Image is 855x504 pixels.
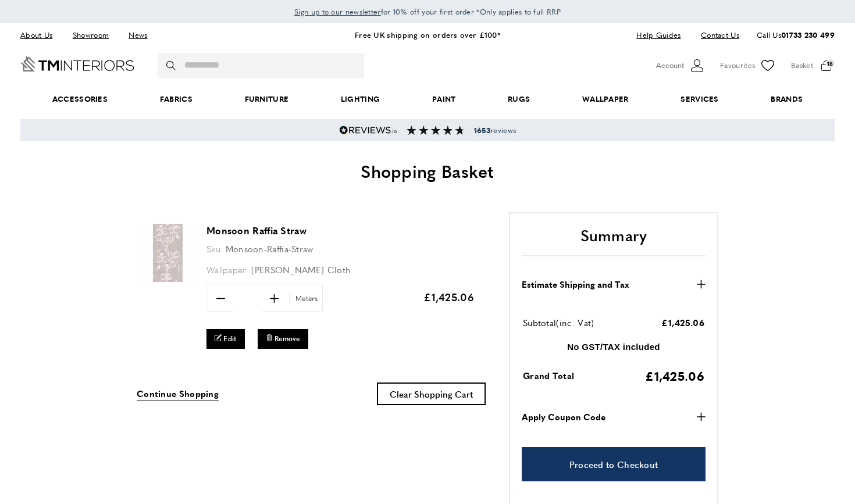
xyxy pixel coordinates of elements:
a: News [120,27,156,43]
span: for 10% off your first order *Only applies to full RRP [294,6,561,17]
button: Clear Shopping Cart [377,383,486,405]
span: Shopping Basket [361,158,494,183]
a: 01733 230 499 [781,29,835,40]
a: Help Guides [628,27,689,43]
a: Brands [745,81,829,117]
span: Continue Shopping [137,387,219,399]
a: Proceed to Checkout [522,447,706,481]
span: Meters [289,293,321,304]
strong: No GST/TAX included [567,342,660,352]
span: Favourites [720,59,755,72]
strong: Estimate Shipping and Tax [522,277,629,291]
a: Continue Shopping [137,387,219,401]
a: Favourites [720,57,776,74]
span: Grand Total [523,369,574,381]
span: Remove [275,334,300,344]
strong: 1653 [474,125,490,135]
img: Monsoon Raffia Straw [137,224,195,282]
a: Wallpaper [556,81,654,117]
span: Monsoon-Raffia-Straw [226,242,313,255]
button: Remove Monsoon Raffia Straw [258,329,308,348]
span: £1,425.06 [661,316,704,328]
a: Furniture [219,81,315,117]
a: Free UK shipping on orders over £100* [355,29,500,40]
a: Showroom [64,27,117,43]
span: (inc. Vat) [556,316,594,328]
button: Estimate Shipping and Tax [522,277,706,291]
a: Sign up to our newsletter [294,6,381,17]
a: Lighting [315,81,406,117]
span: £1,425.06 [645,367,704,384]
a: Contact Us [692,27,739,43]
span: Account [656,59,684,72]
span: Clear Shopping Cart [390,388,473,400]
span: [PERSON_NAME] Cloth [251,263,351,276]
button: Apply Coupon Code [522,410,706,424]
a: Monsoon Raffia Straw [206,224,307,237]
p: Call Us [757,29,835,41]
span: Wallpaper: [206,263,249,276]
span: Accessories [26,81,134,117]
button: Customer Account [656,57,706,74]
a: Services [655,81,745,117]
a: About Us [20,27,61,43]
a: Fabrics [134,81,219,117]
img: Reviews.io 5 stars [339,126,397,135]
img: Reviews section [407,126,465,135]
strong: Apply Coupon Code [522,410,605,424]
span: Edit [223,334,236,344]
a: Paint [406,81,482,117]
span: reviews [474,126,516,135]
span: Sku: [206,242,223,255]
span: £1,425.06 [423,289,474,304]
button: Search [166,53,178,78]
span: Sign up to our newsletter [294,6,381,17]
a: Monsoon Raffia Straw [137,274,195,284]
span: Subtotal [523,316,556,328]
a: Rugs [482,81,556,117]
h2: Summary [522,225,706,256]
a: Go to Home page [20,56,134,72]
a: Edit Monsoon Raffia Straw [206,329,245,348]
